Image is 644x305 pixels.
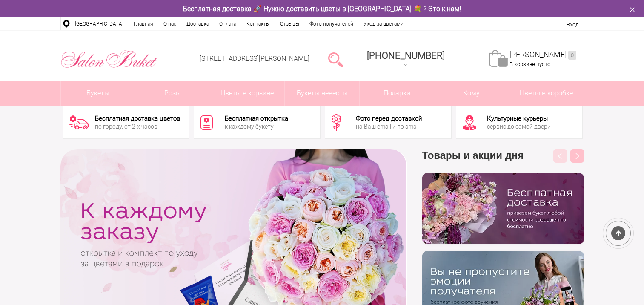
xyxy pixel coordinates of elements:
[210,81,285,106] a: Цветы в корзине
[61,81,135,106] a: Букеты
[360,81,434,106] a: Подарки
[200,55,309,63] a: [STREET_ADDRESS][PERSON_NAME]
[509,50,576,60] a: [PERSON_NAME]
[225,115,288,122] div: Бесплатная открытка
[135,81,210,106] a: Розы
[367,50,445,61] span: [PHONE_NUMBER]
[95,124,180,129] div: по городу, от 2-х часов
[158,17,181,30] a: О нас
[567,21,578,28] a: Вход
[54,4,590,13] div: Бесплатная доставка 🚀 Нужно доставить цветы в [GEOGRAPHIC_DATA] 💐 ? Это к нам!
[129,17,158,30] a: Главная
[422,173,584,244] img: hpaj04joss48rwypv6hbykmvk1dj7zyr.png.webp
[422,149,584,173] h3: Товары и акции дня
[356,115,422,122] div: Фото перед доставкой
[225,124,288,129] div: к каждому букету
[275,17,304,30] a: Отзывы
[60,48,158,70] img: Цветы Нижний Новгород
[362,47,450,72] a: [PHONE_NUMBER]
[434,81,509,106] span: Кому
[509,61,550,67] span: В корзине пусто
[356,124,422,129] div: на Ваш email и по sms
[487,115,551,122] div: Культурные курьеры
[214,17,241,30] a: Оплата
[570,149,584,163] button: Next
[95,115,180,122] div: Бесплатная доставка цветов
[70,17,129,30] a: [GEOGRAPHIC_DATA]
[285,81,359,106] a: Букеты невесты
[241,17,275,30] a: Контакты
[568,51,576,60] ins: 0
[181,17,214,30] a: Доставка
[487,124,551,129] div: сервис до самой двери
[304,17,358,30] a: Фото получателей
[358,17,409,30] a: Уход за цветами
[509,81,584,106] a: Цветы в коробке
